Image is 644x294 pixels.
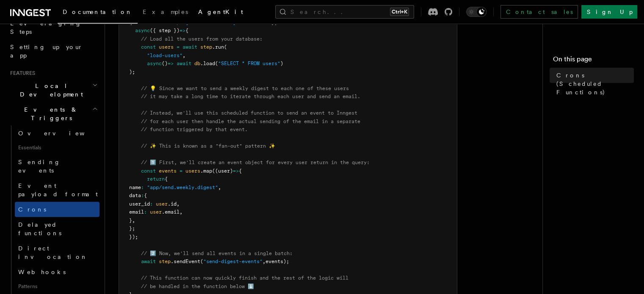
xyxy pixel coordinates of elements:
[143,8,188,15] span: Examples
[215,60,218,66] span: (
[553,54,634,68] h4: On this page
[212,168,233,174] span: ((user)
[141,258,156,264] span: await
[7,39,100,63] a: Setting up your app
[466,7,486,17] button: Toggle dark mode
[15,217,100,241] a: Delayed functions
[156,201,168,207] span: user
[147,176,165,182] span: return
[177,44,180,50] span: =
[200,60,215,66] span: .load
[141,93,360,99] span: // it may take a long time to iterate through each user and send an email.
[177,60,191,66] span: await
[129,234,138,240] span: });
[129,192,141,198] span: data
[185,168,200,174] span: users
[15,241,100,264] a: Direct invocation
[263,258,265,264] span: ,
[390,8,409,16] kbd: Ctrl+K
[180,209,182,215] span: ,
[15,154,100,178] a: Sending events
[129,19,147,25] span: { cron
[200,168,212,174] span: .map
[18,221,61,236] span: Delayed functions
[200,44,212,50] span: step
[18,245,88,260] span: Direct invocation
[150,209,162,215] span: user
[147,19,150,25] span: :
[18,159,61,174] span: Sending events
[7,105,92,122] span: Events & Triggers
[135,27,150,33] span: async
[159,258,171,264] span: step
[265,258,289,264] span: events);
[141,126,248,132] span: // function triggered by that event.
[150,27,180,33] span: ({ step })
[7,102,100,126] button: Events & Triggers
[138,3,193,23] a: Examples
[200,258,203,264] span: (
[180,27,185,33] span: =>
[15,264,100,280] a: Webhooks
[141,143,275,149] span: // ✨ This is known as a "fan-out" pattern ✨
[141,36,263,42] span: // Load all the users from your database:
[185,27,188,33] span: {
[18,206,46,213] span: Crons
[153,19,271,25] span: "TZ=Europe/[GEOGRAPHIC_DATA] 0 12 * * 5"
[141,275,348,281] span: // This function can now quickly finish and the rest of the logic will
[147,52,182,58] span: "load-users"
[159,44,174,50] span: users
[7,70,35,77] span: Features
[15,202,100,217] a: Crons
[182,52,185,58] span: ,
[162,60,168,66] span: ()
[147,184,218,190] span: "app/send.weekly.digest"
[141,159,370,165] span: // 1️⃣ First, we'll create an event object for every user return in the query:
[275,5,414,19] button: Search...Ctrl+K
[182,44,197,50] span: await
[15,178,100,202] a: Event payload format
[15,280,100,293] span: Patterns
[212,44,224,50] span: .run
[239,168,242,174] span: {
[168,201,177,207] span: .id
[193,3,248,23] a: AgentKit
[141,192,144,198] span: :
[147,60,162,66] span: async
[129,209,144,215] span: email
[132,217,135,223] span: ,
[159,168,177,174] span: events
[141,184,144,190] span: :
[129,201,150,207] span: user_id
[553,68,634,100] a: Crons (Scheduled Functions)
[15,141,100,154] span: Essentials
[581,5,637,19] a: Sign Up
[233,168,239,174] span: =>
[198,8,243,15] span: AgentKit
[203,258,263,264] span: "send-digest-events"
[129,225,135,231] span: };
[58,3,138,24] a: Documentation
[144,209,147,215] span: :
[10,44,83,59] span: Setting up your app
[500,5,578,19] a: Contact sales
[129,217,132,223] span: }
[18,269,66,275] span: Webhooks
[63,8,133,15] span: Documentation
[141,44,156,50] span: const
[271,19,274,25] span: }
[218,184,221,190] span: ,
[141,250,293,256] span: // 2️⃣ Now, we'll send all events in a single batch:
[7,78,100,102] button: Local Development
[168,60,174,66] span: =>
[15,126,100,141] a: Overview
[141,110,357,116] span: // Instead, we'll use this scheduled function to send an event to Inngest
[7,16,100,39] a: Leveraging Steps
[141,118,360,124] span: // for each user then handle the actual sending of the email in a separate
[274,19,277,25] span: ,
[129,184,141,190] span: name
[141,168,156,174] span: const
[218,60,280,66] span: "SELECT * FROM users"
[180,168,182,174] span: =
[144,192,147,198] span: {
